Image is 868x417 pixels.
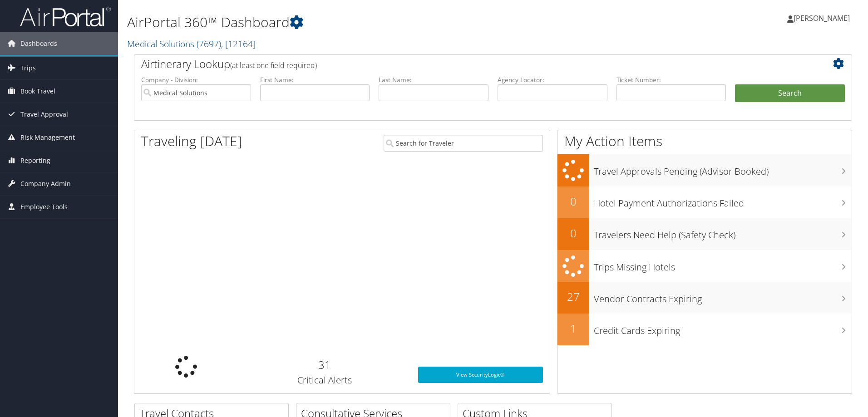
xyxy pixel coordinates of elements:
a: [PERSON_NAME] [787,5,859,32]
label: Ticket Number: [616,75,726,84]
label: Agency Locator: [498,75,607,84]
a: 0Hotel Payment Authorizations Failed [557,186,852,218]
span: ( 7697 ) [197,38,221,50]
h3: Vendor Contracts Expiring [594,288,852,305]
span: [PERSON_NAME] [794,13,850,23]
h2: 0 [557,194,589,209]
label: Company - Division: [141,75,251,84]
a: 0Travelers Need Help (Safety Check) [557,218,852,250]
h3: Travel Approvals Pending (Advisor Booked) [594,161,852,178]
img: airportal-logo.png [20,6,111,27]
a: Trips Missing Hotels [557,250,852,282]
h1: Traveling [DATE] [141,132,242,151]
span: (at least one field required) [230,60,317,70]
span: , [ 12164 ] [221,38,256,50]
span: Risk Management [20,126,75,149]
span: Employee Tools [20,196,68,218]
span: Trips [20,57,36,79]
h3: Travelers Need Help (Safety Check) [594,224,852,241]
button: Search [735,84,845,103]
h1: My Action Items [557,132,852,151]
h2: 0 [557,226,589,241]
a: View SecurityLogic® [418,367,543,383]
h3: Hotel Payment Authorizations Failed [594,192,852,210]
a: Medical Solutions [127,38,256,50]
span: Travel Approval [20,103,68,126]
input: Search for Traveler [384,135,543,152]
h2: 31 [245,357,404,373]
h3: Credit Cards Expiring [594,320,852,337]
span: Dashboards [20,32,57,55]
label: Last Name: [379,75,488,84]
a: 1Credit Cards Expiring [557,314,852,345]
h2: 27 [557,289,589,304]
h3: Trips Missing Hotels [594,256,852,274]
h1: AirPortal 360™ Dashboard [127,13,615,32]
span: Reporting [20,149,50,172]
h3: Critical Alerts [245,374,404,387]
span: Book Travel [20,80,55,103]
a: Travel Approvals Pending (Advisor Booked) [557,154,852,186]
h2: 1 [557,321,589,336]
a: 27Vendor Contracts Expiring [557,282,852,314]
h2: Airtinerary Lookup [141,56,785,72]
label: First Name: [260,75,370,84]
span: Company Admin [20,172,71,195]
